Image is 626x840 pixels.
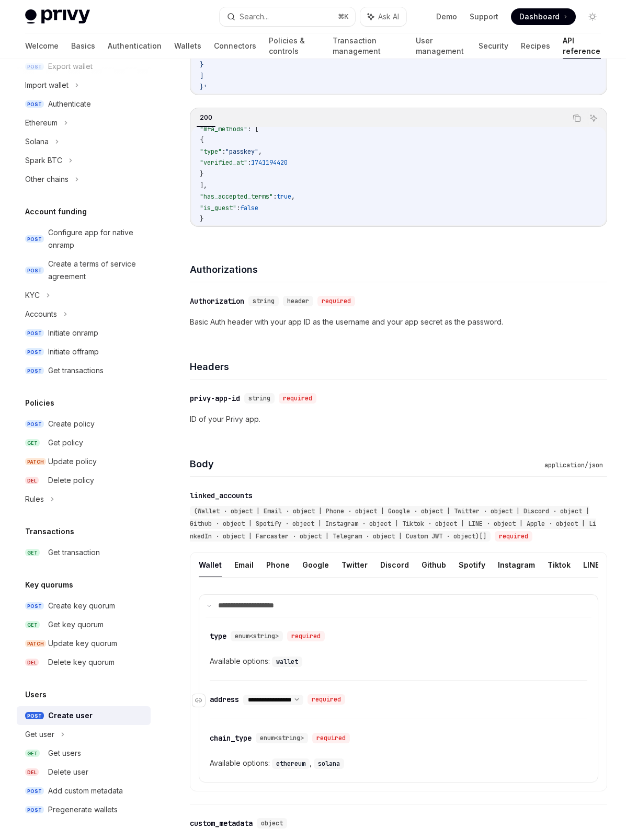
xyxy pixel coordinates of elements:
button: Github [422,553,446,577]
span: POST [25,348,44,356]
span: DEL [25,477,39,485]
h4: Headers [190,360,607,374]
div: Pregenerate wallets [48,803,118,816]
a: Support [470,11,498,22]
a: PATCHUpdate policy [17,452,151,471]
div: application/json [540,460,607,470]
div: Ethereum [25,117,58,129]
div: required [312,733,350,743]
code: wallet [272,657,302,667]
a: GETGet users [17,744,151,763]
a: POSTPregenerate wallets [17,800,151,819]
div: Spark BTC [25,154,62,167]
div: 200 [197,111,215,124]
div: KYC [25,289,40,302]
div: Configure app for native onramp [48,226,144,251]
div: Get user [25,728,54,741]
span: (Wallet · object | Email · object | Phone · object | Google · object | Twitter · object | Discord... [190,507,596,540]
h4: Authorizations [190,262,607,277]
code: solana [314,758,344,769]
span: "mfa_methods" [200,125,247,133]
button: Search...⌘K [220,7,355,26]
code: ethereum [272,758,310,769]
span: PATCH [25,640,46,648]
div: privy-app-id [190,393,240,404]
div: Delete user [48,766,88,778]
span: GET [25,750,40,757]
a: GETGet key quorum [17,615,151,634]
div: Solana [25,135,49,148]
span: POST [25,712,44,720]
div: required [279,393,316,404]
div: , [272,757,314,769]
div: Create a terms of service agreement [48,258,144,283]
div: Initiate onramp [48,327,98,339]
a: POSTAuthenticate [17,95,151,113]
span: } [200,61,203,69]
a: DELDelete user [17,763,151,781]
span: Dashboard [519,11,560,22]
span: { [200,136,203,144]
div: required [317,296,355,306]
span: , [258,147,262,156]
span: POST [25,235,44,243]
a: POSTConfigure app for native onramp [17,223,151,255]
span: , [291,192,295,201]
a: API reference [563,33,601,59]
div: Get key quorum [48,618,104,631]
a: PATCHUpdate key quorum [17,634,151,653]
div: required [495,531,532,542]
span: DEL [25,659,39,666]
div: required [308,694,345,705]
h5: Key quorums [25,579,73,591]
h5: Policies [25,397,54,409]
div: Authorization [190,296,244,306]
div: Accounts [25,308,57,320]
button: Ask AI [587,111,600,125]
div: custom_metadata [190,818,253,829]
span: POST [25,806,44,814]
button: Ask AI [360,7,406,26]
a: Security [479,33,508,59]
img: light logo [25,9,90,24]
span: POST [25,787,44,795]
div: Update policy [48,455,97,468]
span: Ask AI [378,11,399,22]
a: POSTInitiate offramp [17,342,151,361]
a: Transaction management [333,33,403,59]
span: DEL [25,768,39,776]
button: Spotify [459,553,485,577]
div: Update key quorum [48,637,117,650]
a: DELDelete policy [17,471,151,490]
span: : [ [247,125,258,133]
div: Get policy [48,436,83,449]
div: Authenticate [48,98,91,110]
span: "is_guest" [200,204,236,212]
span: POST [25,100,44,108]
span: "has_accepted_terms" [200,192,273,201]
div: Delete key quorum [48,656,115,669]
button: Twitter [342,553,368,577]
a: Welcome [25,33,59,59]
a: GETGet policy [17,433,151,452]
button: Tiktok [548,553,571,577]
span: POST [25,420,44,428]
span: : [247,158,251,167]
span: ], [200,181,207,190]
h5: Users [25,688,47,701]
span: : [222,147,225,156]
h4: Body [190,457,540,471]
div: Available options: [210,655,587,668]
button: Copy the contents from the code block [570,111,584,125]
span: ] [200,72,203,80]
div: Get transaction [48,546,100,559]
span: object [261,819,283,827]
a: Basics [71,33,95,59]
a: POSTInitiate onramp [17,324,151,342]
div: required [287,631,325,641]
span: POST [25,367,44,375]
button: Instagram [498,553,535,577]
span: : [236,204,240,212]
div: Import wallet [25,79,69,91]
a: POSTCreate policy [17,415,151,433]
